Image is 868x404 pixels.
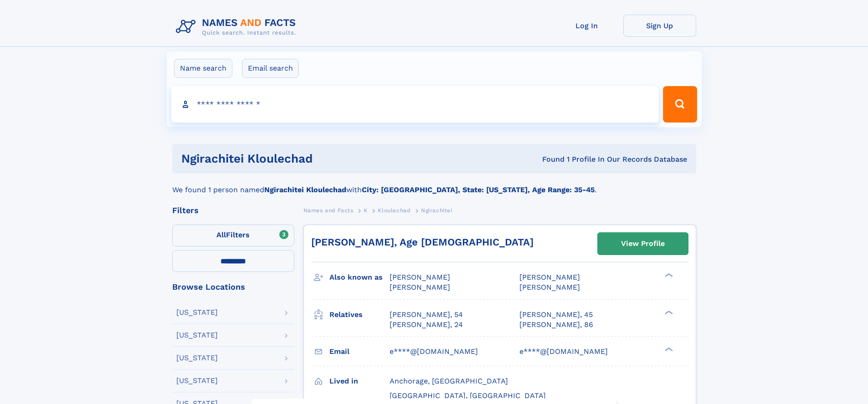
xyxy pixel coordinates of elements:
[550,15,623,37] a: Log In
[390,310,463,320] a: [PERSON_NAME], 54
[176,309,218,316] div: [US_STATE]
[264,185,346,194] b: Ngirachitei Kloulechad
[303,205,354,216] a: Names and Facts
[364,205,368,216] a: K
[598,233,688,255] a: View Profile
[311,236,534,248] a: [PERSON_NAME], Age [DEMOGRAPHIC_DATA]
[519,310,593,320] a: [PERSON_NAME], 45
[390,377,508,385] span: Anchorage, [GEOGRAPHIC_DATA]
[390,273,450,281] span: [PERSON_NAME]
[378,205,411,216] a: Kloulechad
[329,270,390,285] h3: Also known as
[427,154,687,164] div: Found 1 Profile In Our Records Database
[390,320,463,330] a: [PERSON_NAME], 24
[171,86,659,123] input: search input
[519,283,580,291] span: [PERSON_NAME]
[390,283,450,291] span: [PERSON_NAME]
[172,283,294,291] div: Browse Locations
[663,86,697,123] button: Search Button
[519,320,593,330] a: [PERSON_NAME], 86
[663,309,673,315] div: ❯
[421,207,452,214] span: Ngirachitei
[329,373,390,389] h3: Lived in
[329,344,390,359] h3: Email
[172,15,303,39] img: Logo Names and Facts
[390,391,546,400] span: [GEOGRAPHIC_DATA], [GEOGRAPHIC_DATA]
[172,225,294,246] label: Filters
[174,59,232,78] label: Name search
[176,354,218,362] div: [US_STATE]
[176,377,218,384] div: [US_STATE]
[216,230,226,239] span: All
[242,59,299,78] label: Email search
[364,207,368,214] span: K
[172,206,294,215] div: Filters
[176,332,218,339] div: [US_STATE]
[181,153,427,164] h1: Ngirachitei Kloulechad
[623,15,696,37] a: Sign Up
[621,233,665,254] div: View Profile
[172,174,696,195] div: We found 1 person named with .
[663,272,673,278] div: ❯
[378,207,411,214] span: Kloulechad
[519,273,580,281] span: [PERSON_NAME]
[663,346,673,352] div: ❯
[329,307,390,322] h3: Relatives
[362,185,595,194] b: City: [GEOGRAPHIC_DATA], State: [US_STATE], Age Range: 35-45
